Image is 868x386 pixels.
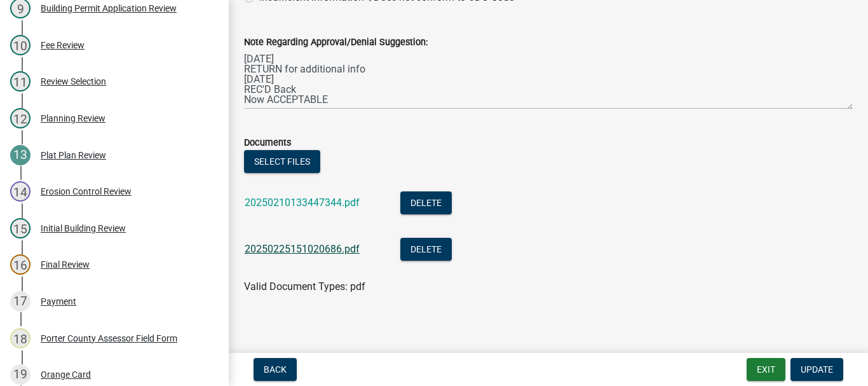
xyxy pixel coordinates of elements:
div: Building Permit Application Review [41,4,177,13]
div: Fee Review [41,41,85,50]
span: Update [801,364,833,375]
span: Valid Document Types: pdf [244,280,365,293]
label: Documents [244,139,291,148]
div: Final Review [41,260,90,269]
div: 16 [10,254,31,275]
div: 13 [10,145,31,165]
div: 17 [10,291,31,312]
button: Delete [400,238,452,261]
button: Delete [400,191,452,214]
div: 11 [10,71,31,92]
div: 15 [10,218,31,238]
div: 10 [10,35,31,55]
div: Planning Review [41,114,105,123]
div: Payment [41,297,76,306]
wm-modal-confirm: Delete Document [400,244,452,256]
div: 14 [10,181,31,202]
a: 20250210133447344.pdf [245,196,360,209]
div: Porter County Assessor Field Form [41,334,177,343]
div: 12 [10,108,31,128]
wm-modal-confirm: Delete Document [400,198,452,210]
div: 19 [10,364,31,385]
button: Update [790,358,843,381]
div: 18 [10,328,31,348]
span: Back [264,364,287,375]
div: Initial Building Review [41,224,126,233]
button: Back [254,358,297,381]
a: 20250225151020686.pdf [245,243,360,255]
label: Note Regarding Approval/Denial Suggestion: [244,38,428,47]
div: Erosion Control Review [41,187,132,196]
div: Plat Plan Review [41,151,106,160]
div: Review Selection [41,77,106,86]
button: Select files [244,150,320,173]
div: Orange Card [41,370,91,379]
button: Exit [747,358,785,381]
